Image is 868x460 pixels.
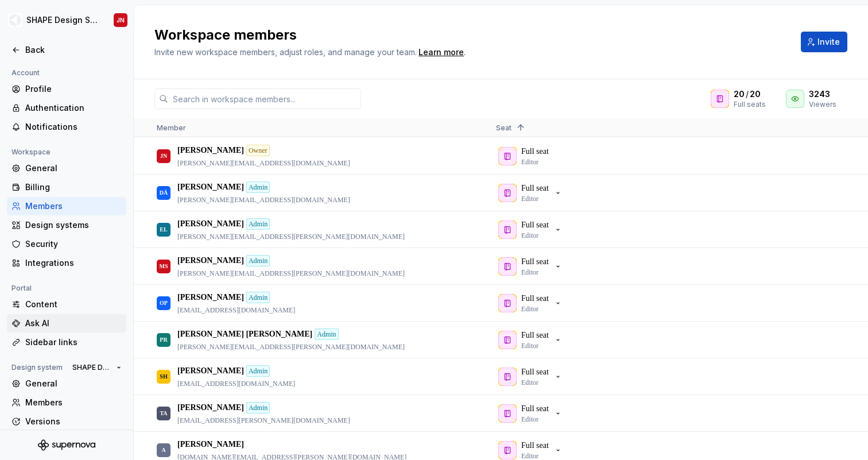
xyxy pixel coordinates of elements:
p: Editor [521,378,538,387]
button: Full seatEditor [496,218,567,241]
a: Authentication [7,99,126,117]
a: Integrations [7,254,126,272]
p: Full seat [521,403,549,415]
p: Editor [521,304,538,314]
div: Admin [246,255,270,266]
p: [PERSON_NAME] [177,145,244,156]
span: 20 [734,88,745,100]
div: Members [25,200,122,212]
button: Full seatEditor [496,292,567,315]
div: Back [25,44,122,56]
p: [EMAIL_ADDRESS][PERSON_NAME][DOMAIN_NAME] [177,416,350,425]
button: Invite [801,32,847,52]
div: EL [160,218,167,241]
div: JN [117,16,125,25]
div: SH [160,365,167,388]
a: Security [7,235,126,253]
div: Authentication [25,102,122,114]
button: SHAPE Design SystemJN [2,7,131,33]
p: Full seat [521,219,549,231]
div: Billing [25,181,122,193]
div: Account [7,66,44,80]
a: General [7,374,126,393]
div: OP [160,292,168,314]
svg: Supernova Logo [38,439,95,451]
p: [EMAIL_ADDRESS][DOMAIN_NAME] [177,306,295,315]
div: Admin [246,218,270,230]
div: SHAPE Design System [26,14,100,26]
div: General [25,163,122,174]
div: Admin [246,365,270,377]
p: [PERSON_NAME] [177,218,244,230]
p: Editor [521,415,538,424]
div: / [734,88,772,100]
p: [PERSON_NAME] [177,255,244,266]
button: Full seatEditor [496,328,567,351]
p: [PERSON_NAME][EMAIL_ADDRESS][DOMAIN_NAME] [177,195,350,204]
div: Security [25,238,122,250]
button: Full seatEditor [496,365,567,388]
button: Full seatEditor [496,255,567,278]
span: Member [157,123,186,132]
a: Sidebar links [7,333,126,351]
a: Notifications [7,118,126,136]
div: Owner [246,145,270,156]
h2: Workspace members [154,26,787,44]
span: Invite new workspace members, adjust roles, and manage your team. [154,47,417,57]
div: General [25,378,122,389]
p: Full seat [521,366,549,378]
span: 20 [750,88,761,100]
p: Editor [521,268,538,277]
p: [PERSON_NAME][EMAIL_ADDRESS][DOMAIN_NAME] [177,159,350,168]
div: Content [25,299,122,310]
p: [PERSON_NAME] [177,292,244,303]
button: Full seatEditor [496,181,567,204]
a: Content [7,295,126,314]
div: Admin [246,292,270,303]
a: Versions [7,412,126,431]
div: Design system [7,361,67,374]
span: Seat [496,123,511,132]
p: [PERSON_NAME][EMAIL_ADDRESS][PERSON_NAME][DOMAIN_NAME] [177,232,405,241]
p: Full seat [521,293,549,304]
p: [PERSON_NAME] [177,365,244,377]
a: Billing [7,178,126,196]
div: Integrations [25,257,122,269]
a: Profile [7,80,126,98]
div: Viewers [809,100,842,109]
button: Full seatEditor [496,402,567,425]
p: Full seat [521,330,549,341]
input: Search in workspace members... [168,88,361,109]
div: Admin [246,402,270,413]
p: Full seat [521,256,549,268]
p: Full seat [521,440,549,451]
a: General [7,159,126,177]
div: Portal [7,281,36,295]
p: [PERSON_NAME][EMAIL_ADDRESS][PERSON_NAME][DOMAIN_NAME] [177,342,405,351]
div: Notifications [25,121,122,133]
div: DÄ [160,181,168,204]
p: Editor [521,194,538,203]
div: Full seats [734,100,772,109]
p: [PERSON_NAME] [PERSON_NAME] [177,328,312,340]
div: JN [160,145,167,167]
div: Design systems [25,219,122,231]
div: Members [25,397,122,408]
a: Design systems [7,216,126,234]
a: Back [7,41,126,59]
p: Editor [521,341,538,350]
span: SHAPE Design System [72,363,112,372]
a: Learn more [418,47,464,58]
div: Workspace [7,145,55,159]
div: Sidebar links [25,337,122,348]
div: Admin [246,181,270,193]
div: PR [160,328,167,351]
span: 3243 [809,88,830,100]
p: Editor [521,231,538,240]
span: Invite [817,36,840,48]
div: Ask AI [25,318,122,329]
div: Profile [25,83,122,95]
a: Members [7,393,126,412]
div: Versions [25,416,122,427]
